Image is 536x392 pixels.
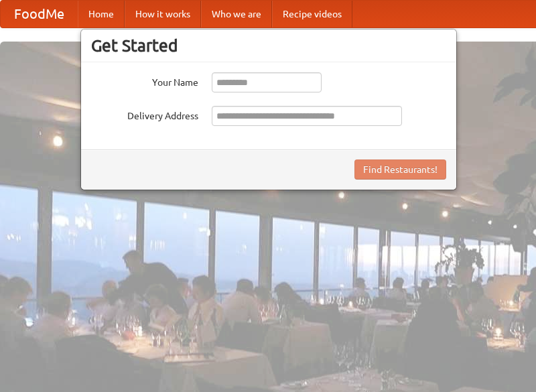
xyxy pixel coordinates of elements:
a: Home [78,1,125,27]
a: Recipe videos [272,1,352,27]
a: FoodMe [1,1,78,27]
h3: Get Started [91,36,446,56]
label: Your Name [91,72,198,89]
button: Find Restaurants! [354,159,446,180]
a: Who we are [201,1,272,27]
label: Delivery Address [91,106,198,123]
a: How it works [125,1,201,27]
